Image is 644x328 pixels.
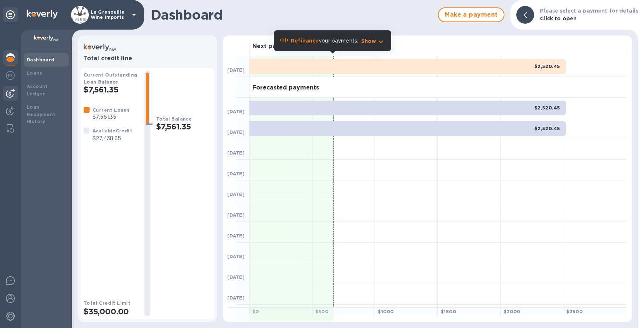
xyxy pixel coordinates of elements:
[227,109,245,114] b: [DATE]
[151,7,434,23] h1: Dashboard
[84,300,130,306] b: Total Credit Limit
[445,10,498,19] span: Make a payment
[252,84,319,91] h3: Forecasted payments
[227,274,245,280] b: [DATE]
[6,71,15,80] img: Foreign exchange
[3,7,18,22] div: Unpin categories
[93,135,132,142] p: $27,438.65
[227,192,245,197] b: [DATE]
[252,43,296,50] h3: Next payment
[540,8,638,14] b: Please select a payment for details
[227,254,245,259] b: [DATE]
[361,37,376,45] p: Show
[84,72,138,85] b: Current Outstanding Loan Balance
[27,104,56,125] b: Loan Repayment History
[227,233,245,239] b: [DATE]
[534,64,560,69] b: $2,520.45
[227,295,245,301] b: [DATE]
[156,122,211,131] h2: $7,561.35
[84,307,138,316] h2: $35,000.00
[534,105,560,111] b: $2,520.45
[84,85,138,94] h2: $7,561.35
[504,309,520,314] b: $ 2000
[227,150,245,156] b: [DATE]
[227,129,245,135] b: [DATE]
[156,116,192,122] b: Total Balance
[27,57,55,62] b: Dashboard
[27,70,42,76] b: Loans
[27,10,58,18] img: Logo
[361,37,385,45] button: Show
[227,67,245,73] b: [DATE]
[291,38,319,44] b: Refinance
[378,309,393,314] b: $ 1000
[93,107,130,113] b: Current Loans
[566,309,583,314] b: $ 2500
[93,128,132,133] b: Available Credit
[438,7,504,22] button: Make a payment
[84,55,211,62] h3: Total credit line
[441,309,456,314] b: $ 1500
[291,37,358,45] p: your payments.
[540,16,577,21] b: Click to open
[91,10,128,20] p: La Grenouille Wine Imports
[93,113,130,121] p: $7,561.35
[227,171,245,176] b: [DATE]
[227,212,245,218] b: [DATE]
[27,84,48,97] b: Account Ledger
[534,126,560,131] b: $2,520.45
